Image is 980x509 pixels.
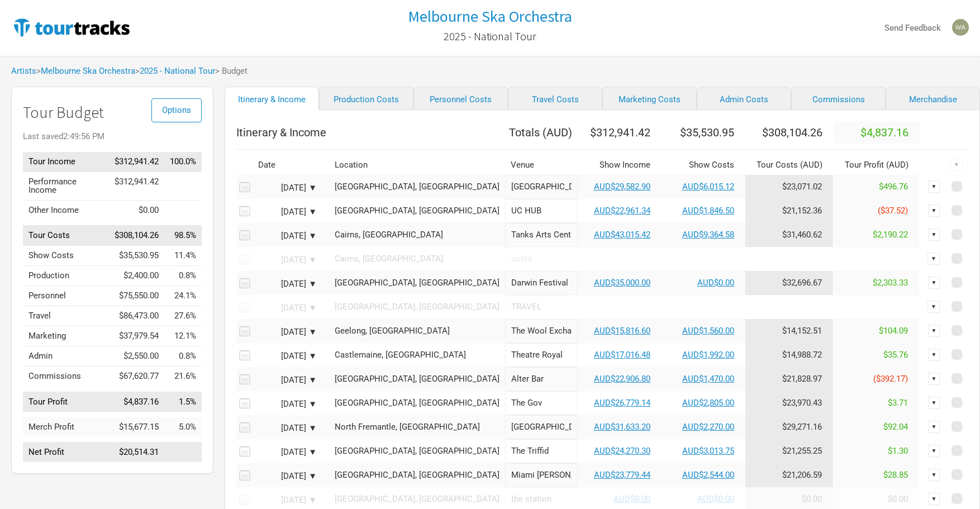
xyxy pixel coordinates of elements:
input: Port Beach Brewery [505,415,578,439]
td: Tour Costs [23,226,109,246]
a: AUD$43,015.42 [594,230,650,240]
img: Wally [952,19,969,36]
div: ▼ [950,159,963,171]
td: Net Profit [23,443,109,463]
div: [DATE] ▼ [255,328,317,336]
div: ▼ [928,445,940,457]
div: [DATE] ▼ [255,232,317,240]
td: Merch Profit as % of Tour Income [164,417,202,437]
input: Miami Marketta [505,463,578,487]
td: $2,400.00 [109,266,164,286]
td: Tour Income [23,152,109,172]
td: Travel as % of Tour Income [164,306,202,326]
td: Tour Profit as % of Tour Income [164,392,202,412]
span: > Budget [215,67,248,75]
span: $3.71 [888,398,908,408]
span: $0.00 [888,494,908,504]
input: Tanks Arts Centre [505,223,578,247]
td: Tour Cost allocation from Production, Personnel, Travel, Marketing, Admin & Commissions [745,319,834,343]
td: Marketing as % of Tour Income [164,326,202,346]
input: notes [505,247,920,271]
td: Tour Profit [23,392,109,412]
div: ▼ [927,253,940,265]
span: $2,190.22 [873,230,908,240]
div: ▼ [928,421,940,433]
td: Other Income [23,200,109,220]
th: Totals ( AUD ) [505,121,578,144]
strong: Send Feedback [884,23,941,33]
a: AUD$0.00 [697,278,734,288]
a: AUD$24,270.30 [594,446,650,456]
td: Admin as % of Tour Income [164,346,202,367]
span: > [36,67,135,75]
th: $308,104.26 [745,121,834,144]
td: $75,550.00 [109,286,164,306]
a: 2025 - National Tour [444,25,536,48]
a: Artists [11,66,36,76]
input: Darwin Festival [505,271,578,295]
div: [DATE] ▼ [255,208,317,216]
div: [DATE] ▼ [255,496,317,505]
button: Options [151,98,202,122]
td: Tour Cost allocation from Production, Personnel, Travel, Marketing, Admin & Commissions [745,439,834,463]
a: Admin Costs [697,87,791,110]
a: AUD$1,560.00 [682,326,734,336]
td: Show Costs [23,246,109,266]
input: TRAVEL [505,295,920,319]
a: AUD$15,816.60 [594,326,650,336]
td: Personnel as % of Tour Income [164,286,202,306]
td: Tour Cost allocation from Production, Personnel, Travel, Marketing, Admin & Commissions [745,463,834,487]
a: AUD$17,016.48 [594,350,650,360]
th: Show Costs [662,155,745,175]
th: Itinerary & Income [236,121,505,144]
td: Tour Cost allocation from Production, Personnel, Travel, Marketing, Admin & Commissions [745,415,834,439]
td: $0.00 [109,200,164,220]
input: Theatre Royal [505,343,578,367]
td: $67,620.77 [109,367,164,387]
div: [DATE] ▼ [255,184,317,192]
th: $35,530.95 [662,121,745,144]
td: $308,104.26 [109,226,164,246]
div: ▼ [928,229,940,241]
td: Travel [23,306,109,326]
a: Melbourne Ska Orchestra [41,66,135,76]
td: Other Income as % of Tour Income [164,200,202,220]
td: Tour Cost allocation from Production, Personnel, Travel, Marketing, Admin & Commissions [745,343,834,367]
div: Brisbane, Australia [335,447,499,455]
th: Location [329,155,505,175]
a: Production Costs [319,87,413,110]
th: Date [253,155,325,175]
div: ▼ [928,204,940,217]
div: ▼ [928,349,940,361]
input: Liberty Hall [505,175,578,199]
td: Tour Cost allocation from Production, Personnel, Travel, Marketing, Admin & Commissions [745,223,834,247]
td: Performance Income as % of Tour Income [164,172,202,200]
td: $312,941.42 [109,172,164,200]
a: Travel Costs [508,87,602,110]
td: Merch Profit [23,417,109,437]
a: AUD$2,544.00 [682,470,734,480]
td: Net Profit as % of Tour Income [164,443,202,463]
img: TourTracks [11,16,132,39]
span: Options [162,105,191,115]
input: Alter Bar [505,367,578,391]
div: [DATE] ▼ [255,424,317,432]
a: AUD$9,364.58 [682,230,734,240]
div: Cairns, Australia [335,231,499,239]
div: Geelong, Australia [335,327,499,335]
div: [DATE] ▼ [255,376,317,384]
input: The Gov [505,391,578,415]
td: $15,677.15 [109,417,164,437]
td: Commissions [23,367,109,387]
a: AUD$35,000.00 [594,278,650,288]
span: $1.30 [888,446,908,456]
div: Sydney, Australia [335,183,499,191]
a: AUD$22,961.34 [594,206,650,216]
span: $28.85 [883,470,908,480]
div: Last saved 2:49:56 PM [23,132,202,141]
td: Tour Cost allocation from Production, Personnel, Travel, Marketing, Admin & Commissions [745,271,834,295]
div: [DATE] ▼ [255,472,317,481]
td: $86,473.00 [109,306,164,326]
span: $35.76 [883,350,908,360]
a: AUD$29,582.90 [594,182,650,192]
